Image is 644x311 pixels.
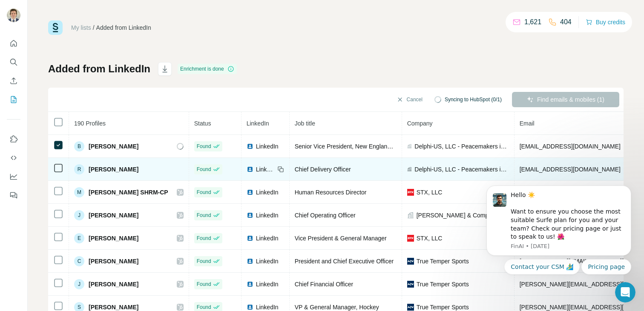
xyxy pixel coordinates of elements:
img: LinkedIn logo [247,189,253,196]
span: Delphi-US, LLC - Peacemakers in the Talent War [414,142,509,151]
img: LinkedIn logo [247,235,253,242]
span: VP & General Manager, Hockey [295,304,379,311]
span: Syncing to HubSpot (0/1) [445,96,502,103]
div: R [74,164,84,174]
span: Found [197,188,211,196]
div: J [74,210,84,220]
button: Search [7,54,20,70]
span: [PERSON_NAME] SHRM-CP [89,188,168,197]
button: Cancel [391,92,428,107]
span: Chief Financial Officer [295,281,353,288]
button: Quick start [7,36,20,51]
span: [PERSON_NAME] [89,165,138,174]
span: Found [197,211,211,219]
span: LinkedIn [247,120,269,127]
button: Use Surfe on LinkedIn [7,131,20,147]
span: Delphi-US, LLC - Peacemakers in the Talent War [414,165,509,174]
div: M [74,187,84,197]
button: Dashboard [7,169,20,184]
img: LinkedIn logo [247,281,253,288]
span: STX, LLC [417,188,443,197]
span: [PERSON_NAME] [89,211,138,220]
span: LinkedIn [256,280,279,288]
h1: Added from LinkedIn [48,62,150,76]
span: [PERSON_NAME] & Company [417,211,498,220]
p: 1,621 [524,17,541,27]
span: Found [197,280,211,288]
img: LinkedIn logo [247,166,253,173]
span: Found [197,165,211,173]
span: Vice President & General Manager [295,235,387,242]
span: LinkedIn [256,257,279,265]
span: Company [407,120,433,127]
span: Found [197,303,211,311]
span: STX, LLC [417,234,443,243]
p: 404 [560,17,572,27]
img: Avatar [7,9,20,22]
div: J [74,279,84,289]
iframe: Intercom live chat [615,282,635,302]
div: Added from LinkedIn [96,23,151,32]
span: Human Resources Director [295,189,367,196]
img: company-logo [407,189,414,196]
span: [PERSON_NAME] [89,280,138,288]
span: [PERSON_NAME] [89,234,138,243]
img: company-logo [407,235,414,242]
span: [PERSON_NAME] [89,142,138,151]
span: President and Chief Executive Officer [295,258,394,265]
img: company-logo [407,258,414,265]
button: Feedback [7,188,20,203]
span: LinkedIn [256,188,279,197]
span: 190 Profiles [74,120,106,127]
img: LinkedIn logo [247,304,253,311]
li: / [93,23,95,32]
iframe: Intercom notifications message [474,158,644,288]
div: C [74,256,84,266]
div: E [74,233,84,243]
span: [PERSON_NAME] [89,257,138,265]
span: Found [197,234,211,242]
span: LinkedIn [256,142,279,151]
div: Enrichment is done [178,64,237,74]
img: company-logo [407,304,414,311]
span: True Temper Sports [417,280,469,288]
button: Enrich CSV [7,73,20,88]
span: LinkedIn [256,165,275,174]
button: Buy credits [586,16,625,28]
span: Senior Vice President, New England Division [295,143,413,150]
span: Chief Delivery Officer [295,166,351,173]
span: Found [197,143,211,150]
span: Status [194,120,211,127]
span: Found [197,257,211,265]
span: LinkedIn [256,234,279,243]
button: My lists [7,92,20,107]
a: My lists [71,24,91,31]
img: LinkedIn logo [247,258,253,265]
span: LinkedIn [256,211,279,220]
div: B [74,141,84,151]
span: Chief Operating Officer [295,212,356,219]
img: LinkedIn logo [247,212,253,219]
span: [EMAIL_ADDRESS][DOMAIN_NAME] [520,143,621,150]
img: LinkedIn logo [247,143,253,150]
span: True Temper Sports [417,257,469,265]
img: Surfe Logo [48,20,63,35]
span: Email [520,120,535,127]
button: Use Surfe API [7,150,20,165]
img: company-logo [407,281,414,288]
span: Job title [295,120,315,127]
